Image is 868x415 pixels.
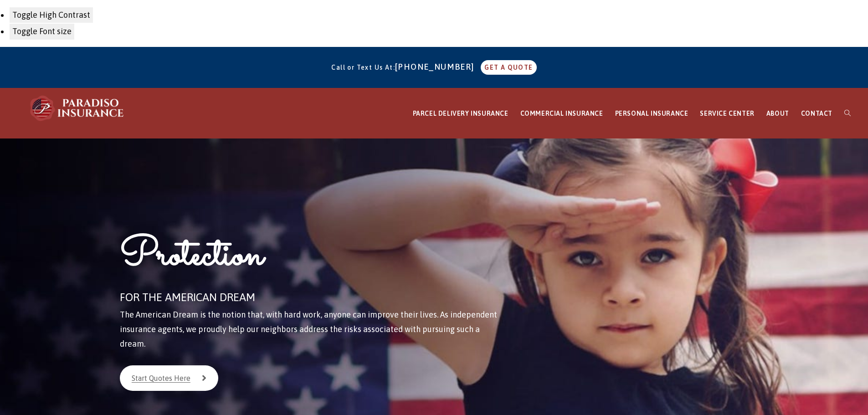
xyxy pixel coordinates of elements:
[407,88,514,139] a: PARCEL DELIVERY INSURANCE
[766,110,789,117] span: ABOUT
[615,110,688,117] span: PERSONAL INSURANCE
[12,10,90,20] span: Toggle High Contrast
[9,7,93,23] button: Toggle High Contrast
[609,88,694,139] a: PERSONAL INSURANCE
[760,88,795,139] a: ABOUT
[395,62,479,72] a: [PHONE_NUMBER]
[801,110,832,117] span: CONTACT
[514,88,609,139] a: COMMERCIAL INSURANCE
[120,310,497,349] span: The American Dream is the notion that, with hard work, anyone can improve their lives. As indepen...
[413,110,508,117] span: PARCEL DELIVERY INSURANCE
[27,95,128,122] img: Paradiso Insurance
[520,110,603,117] span: COMMERCIAL INSURANCE
[694,88,760,139] a: SERVICE CENTER
[120,230,501,287] h1: Protection
[700,110,754,117] span: SERVICE CENTER
[120,365,218,391] a: Start Quotes Here
[795,88,838,139] a: CONTACT
[9,23,75,40] button: Toggle Font size
[331,64,395,71] span: Call or Text Us At:
[12,26,72,36] span: Toggle Font size
[481,60,536,75] a: GET A QUOTE
[120,291,255,303] span: FOR THE AMERICAN DREAM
